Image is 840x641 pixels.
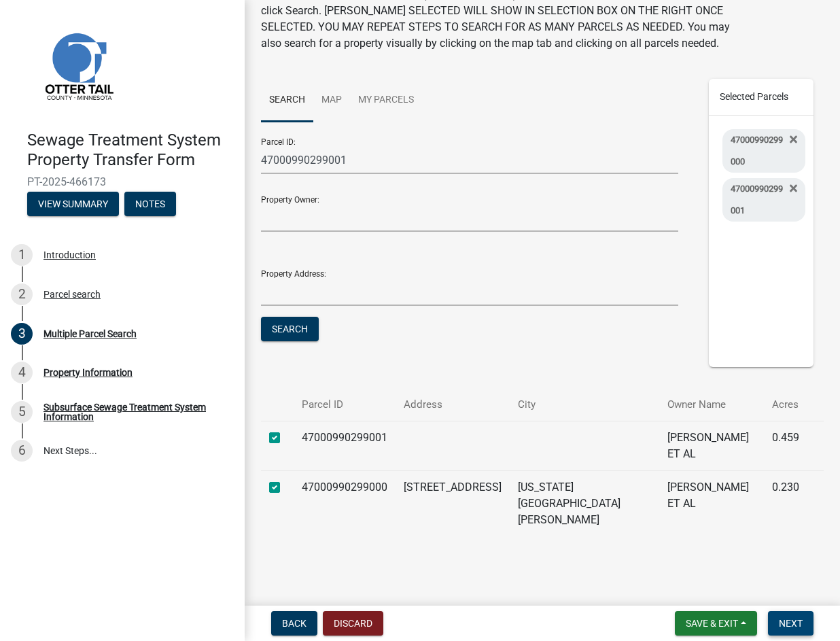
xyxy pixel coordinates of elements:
[27,199,119,210] wm-modal-confirm: Summary
[675,611,757,636] button: Save & Exit
[768,611,813,636] button: Next
[510,470,659,536] td: [US_STATE][GEOGRAPHIC_DATA][PERSON_NAME]
[43,329,137,339] div: Multiple Parcel Search
[43,402,223,421] div: Subsurface Sewage Treatment System Information
[11,283,33,305] div: 2
[43,368,133,377] div: Property Information
[323,611,383,636] button: Discard
[294,389,396,421] th: Parcel ID
[124,192,176,216] button: Notes
[11,323,33,345] div: 3
[764,470,807,536] td: 0.230
[282,618,307,629] span: Back
[659,470,764,536] td: [PERSON_NAME] ET AL
[731,184,783,215] span: 47000990299001
[779,618,803,629] span: Next
[396,470,510,536] td: [STREET_ADDRESS]
[271,611,317,636] button: Back
[27,175,217,188] span: PT-2025-466173
[11,362,33,383] div: 4
[764,421,807,470] td: 0.459
[261,317,319,341] button: Search
[294,421,396,470] td: 47000990299001
[510,389,659,421] th: City
[124,199,176,210] wm-modal-confirm: Notes
[43,250,96,260] div: Introduction
[27,14,129,116] img: Otter Tail County, Minnesota
[313,79,350,122] a: Map
[261,79,313,122] a: Search
[396,389,510,421] th: Address
[350,79,422,122] a: My Parcels
[27,131,234,170] h4: Sewage Treatment System Property Transfer Form
[294,470,396,536] td: 47000990299000
[11,401,33,423] div: 5
[27,192,119,216] button: View Summary
[11,440,33,462] div: 6
[43,290,101,299] div: Parcel search
[731,135,783,167] span: 47000990299000
[764,389,807,421] th: Acres
[686,618,738,629] span: Save & Exit
[659,389,764,421] th: Owner Name
[709,79,814,116] div: Selected Parcels
[659,421,764,470] td: [PERSON_NAME] ET AL
[11,244,33,266] div: 1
